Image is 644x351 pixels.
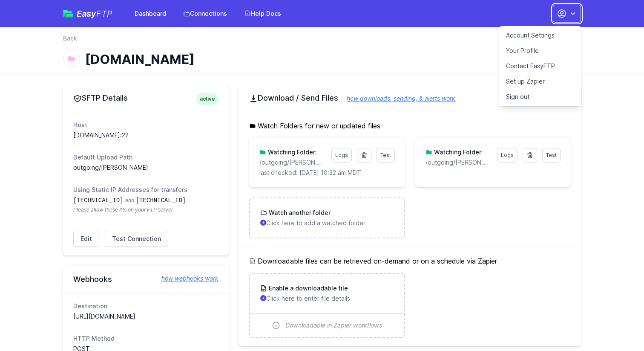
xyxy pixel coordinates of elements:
h2: Download / Send Files [249,93,571,103]
a: Logs [331,148,352,162]
dt: Destination [73,302,218,310]
h1: [DOMAIN_NAME] [85,52,520,67]
span: Easy [77,9,112,18]
a: Dashboard [129,6,171,21]
h2: SFTP Details [73,93,218,103]
nav: Breadcrumb [63,34,581,48]
a: Sign out [499,89,581,104]
a: Connections [178,6,232,21]
iframe: Drift Widget Chat Controller [601,308,634,341]
a: Help Docs [239,6,286,21]
p: last checked: [DATE] 10:32 am MDT [259,168,394,177]
span: Test [546,152,557,158]
a: EasyFTP [63,9,112,18]
dt: HTTP Method [73,334,218,343]
dd: outgoing/[PERSON_NAME] [73,163,218,172]
span: Test Connection [112,235,161,243]
h3: Watch another folder [267,209,331,217]
span: Test [380,152,391,158]
a: Test Connection [105,231,168,247]
img: easyftp_logo.png [63,10,73,17]
code: [TECHNICAL_ID] [73,197,124,204]
dt: Default Upload Path [73,153,218,162]
a: Enable a downloadable file Click here to enter file details Downloadable in Zapier workflows [250,274,404,337]
p: outgoing/pintler/admits [259,158,326,167]
h5: Downloadable files can be retrieved on-demand or on a schedule via Zapier [249,256,571,266]
p: Click here to enter file details [260,294,394,303]
h3: Enable a downloadable file [267,284,348,293]
a: Set up Zapier [499,74,581,89]
a: Watch another folder Click here to add a watched folder [250,198,404,238]
p: Click here to add a watched folder [260,219,394,227]
a: Your Profile [499,43,581,58]
a: how webhooks work [153,274,218,283]
span: Please allow these IPs on your FTP server [73,206,218,213]
span: Downloadable in Zapier workflows [285,321,382,330]
a: Logs [497,148,517,162]
span: FTP [96,9,112,19]
dd: [DOMAIN_NAME]:22 [73,131,218,139]
a: Test [542,148,561,162]
a: how downloads, sending, & alerts work [338,95,455,102]
a: Account Settings [499,28,581,43]
h5: Watch Folders for new or updated files [249,121,571,131]
h3: Watching Folder: [432,148,483,157]
span: and [125,197,134,203]
h2: Webhooks [73,274,218,284]
p: /outgoing/pintler/inquiries [425,158,492,167]
a: Edit [73,231,99,247]
a: Back [63,34,77,43]
dt: Host [73,121,218,129]
dd: [URL][DOMAIN_NAME] [73,312,218,321]
code: [TECHNICAL_ID] [136,197,186,204]
h3: Watching Folder: [266,148,317,157]
a: Test [377,148,395,162]
dt: Using Static IP Addresses for transfers [73,186,218,194]
a: Contact EasyFTP [499,58,581,74]
span: active [196,93,218,105]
